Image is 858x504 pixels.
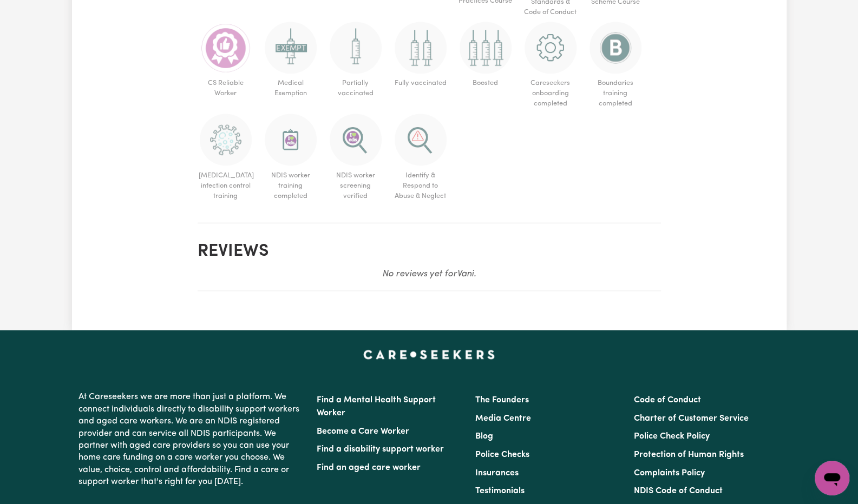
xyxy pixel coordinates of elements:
span: Careseekers onboarding completed [522,74,579,114]
span: [MEDICAL_DATA] infection control training [198,165,254,205]
img: Care and support worker has received booster dose of COVID-19 vaccination [460,22,512,74]
a: Testimonials [475,486,525,495]
a: Careseekers home page [363,349,495,358]
a: The Founders [475,395,529,404]
span: NDIS worker training completed [263,165,319,205]
iframe: Button to launch messaging window [815,461,849,495]
img: Worker has a medical exemption and cannot receive COVID-19 vaccine [265,22,317,74]
img: NDIS Worker Screening Verified [330,114,382,165]
img: Care and support worker has received 1 dose of the COVID-19 vaccine [330,22,382,74]
span: Boosted [457,74,514,92]
a: Find a disability support worker [317,445,444,453]
span: NDIS worker screening verified [328,165,384,205]
a: Complaints Policy [634,468,705,477]
a: Media Centre [475,414,531,422]
h2: Reviews [198,241,661,261]
a: Insurances [475,468,519,477]
a: NDIS Code of Conduct [634,486,723,495]
a: Find a Mental Health Support Worker [317,395,436,417]
p: At Careseekers we are more than just a platform. We connect individuals directly to disability su... [78,386,304,492]
a: Find an aged care worker [317,463,421,472]
span: Partially vaccinated [328,74,384,103]
img: CS Academy: Boundaries in care and support work course completed [590,22,641,74]
a: Become a Care Worker [317,427,409,435]
span: Fully vaccinated [392,74,449,92]
a: Code of Conduct [634,395,701,404]
img: CS Academy: Careseekers Onboarding course completed [525,22,577,74]
span: Boundaries training completed [587,74,644,114]
a: Blog [475,432,493,440]
a: Protection of Human Rights [634,450,744,459]
a: Police Checks [475,450,529,459]
span: Identify & Respond to Abuse & Neglect [392,165,449,205]
img: Care and support worker has received 2 doses of COVID-19 vaccine [395,22,447,74]
img: CS Academy: Identify & Respond to Abuse & Neglect in Aged & Disability course completed [395,114,447,165]
img: Care worker is most reliable worker [200,22,252,74]
span: Medical Exemption [263,74,319,103]
em: No reviews yet for Vani . [382,269,476,278]
a: Charter of Customer Service [634,414,749,422]
img: CS Academy: Introduction to NDIS Worker Training course completed [265,114,317,165]
span: CS Reliable Worker [198,74,254,103]
img: CS Academy: COVID-19 Infection Control Training course completed [200,114,252,165]
a: Police Check Policy [634,432,710,440]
